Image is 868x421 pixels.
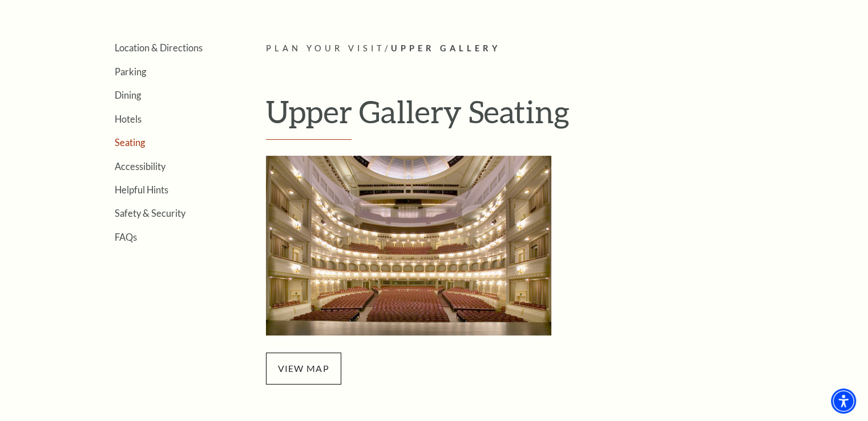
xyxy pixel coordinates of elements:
img: Upper Gallery Seatin [266,156,551,335]
h1: Upper Gallery Seating [266,93,788,140]
span: Plan Your Visit [266,43,385,53]
span: view map [266,353,341,384]
a: FAQs [115,232,137,242]
p: / [266,42,788,56]
a: Hotels [115,114,142,124]
a: Dining [115,90,141,100]
a: Location & Directions [115,42,203,53]
a: view map - open in a new tab [266,361,341,374]
a: Upper Gallery Seatin - open in a new tab [266,237,551,250]
div: Accessibility Menu [831,388,856,414]
a: Parking [115,66,146,77]
a: Safety & Security [115,208,185,218]
span: Upper Gallery [390,43,500,53]
a: Seating [115,137,145,148]
a: Helpful Hints [115,184,168,195]
a: Accessibility [115,161,165,172]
